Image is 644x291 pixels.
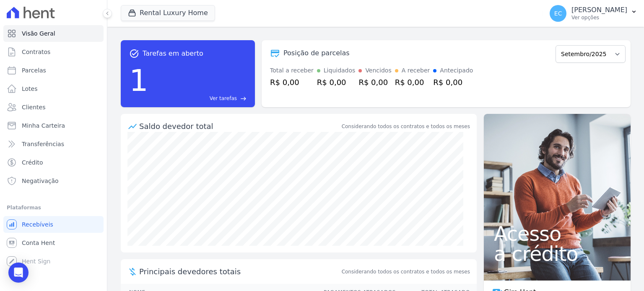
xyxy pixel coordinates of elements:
span: Minha Carteira [22,121,65,130]
div: Antecipado [440,66,473,75]
span: Negativação [22,177,59,185]
div: Posição de parcelas [283,48,350,58]
button: Rental Luxury Home [121,5,215,21]
div: A receber [402,66,430,75]
span: Ver tarefas [210,95,237,102]
span: Conta Hent [22,239,55,247]
span: task_alt [129,49,139,59]
span: Acesso [494,224,621,244]
span: a crédito [494,244,621,264]
a: Ver tarefas east [152,95,247,102]
a: Negativação [3,173,104,189]
div: Open Intercom Messenger [8,263,29,283]
div: Plataformas [7,203,100,213]
span: EC [554,10,562,16]
a: Recebíveis [3,216,104,233]
span: Considerando todos os contratos e todos os meses [342,268,470,276]
div: 1 [129,59,148,102]
span: Parcelas [22,66,46,75]
a: Visão Geral [3,25,104,42]
div: Liquidados [324,66,356,75]
span: Lotes [22,85,38,93]
button: EC [PERSON_NAME] Ver opções [543,2,644,25]
p: Ver opções [571,14,627,21]
a: Contratos [3,44,104,60]
a: Lotes [3,80,104,97]
a: Transferências [3,136,104,152]
span: Transferências [22,140,64,148]
a: Minha Carteira [3,117,104,134]
a: Clientes [3,99,104,116]
span: Clientes [22,103,45,111]
div: Considerando todos os contratos e todos os meses [342,123,470,130]
div: R$ 0,00 [358,77,391,88]
div: Total a receber [270,66,314,75]
div: R$ 0,00 [317,77,356,88]
span: Contratos [22,48,50,56]
a: Parcelas [3,62,104,79]
span: Visão Geral [22,29,55,38]
div: Vencidos [365,66,391,75]
a: Crédito [3,154,104,171]
span: Recebíveis [22,220,53,229]
span: east [240,95,247,102]
div: R$ 0,00 [433,77,473,88]
a: Conta Hent [3,234,104,251]
p: [PERSON_NAME] [571,6,627,14]
span: Principais devedores totais [139,266,340,277]
span: Crédito [22,158,43,167]
div: R$ 0,00 [270,77,314,88]
div: Saldo devedor total [139,121,340,132]
span: Tarefas em aberto [143,49,203,59]
div: R$ 0,00 [395,77,430,88]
